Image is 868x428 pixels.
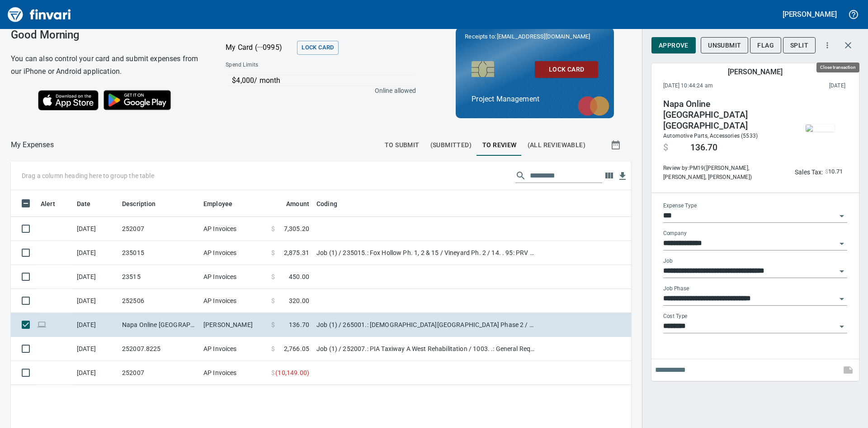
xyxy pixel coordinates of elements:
[203,198,244,209] span: Employee
[783,10,837,19] h5: [PERSON_NAME]
[573,91,614,120] img: mastercard.svg
[122,198,156,209] span: Description
[99,85,176,115] img: Get it on Google Play
[659,40,689,51] span: Approve
[835,293,848,305] button: Open
[663,133,758,139] span: Automotive Parts, Accessories (5533)
[602,169,616,183] button: Choose columns to display
[271,368,275,377] span: $
[316,198,337,209] span: Coding
[316,198,349,209] span: Coding
[200,313,268,337] td: [PERSON_NAME]
[218,86,416,95] p: Online allowed
[284,224,309,233] span: 7,305.20
[118,289,200,313] td: 252506
[271,344,275,353] span: $
[313,241,539,265] td: Job (1) / 235015.: Fox Hollow Ph. 1, 2 & 15 / Vineyard Ph. 2 / 14. . 95: PRV Rework / 5: Other
[200,217,268,241] td: AP Invoices
[663,286,689,291] label: Job Phase
[200,337,268,361] td: AP Invoices
[663,231,687,236] label: Company
[430,139,472,151] span: (Submitted)
[465,32,605,41] p: Receipts to:
[271,320,275,329] span: $
[289,296,309,305] span: 320.00
[825,167,828,177] span: $
[496,32,591,41] span: [EMAIL_ADDRESS][DOMAIN_NAME]
[200,361,268,385] td: AP Invoices
[73,313,118,337] td: [DATE]
[284,344,309,353] span: 2,766.05
[313,313,539,337] td: Job (1) / 265001.: [DEMOGRAPHIC_DATA][GEOGRAPHIC_DATA] Phase 2 / 10013. .: General Superintendent...
[817,35,837,55] button: More
[11,53,203,78] h6: You can also control your card and submit expenses from our iPhone or Android application.
[837,359,859,381] span: This records your note into the expense. If you would like to send a message to an employee inste...
[118,361,200,385] td: 252007
[5,4,73,25] img: Finvari
[313,337,539,361] td: Job (1) / 252007.: PIA Taxiway A West Rehabilitation / 1003. .: General Requirements / 5: Other
[663,82,771,91] span: [DATE] 10:44:24 am
[118,337,200,361] td: 252007.8225
[835,210,848,222] button: Open
[542,64,591,75] span: Lock Card
[200,265,268,289] td: AP Invoices
[38,90,99,111] img: Download on the App Store
[22,171,154,180] p: Drag a column heading here to group the table
[690,142,717,153] span: 136.70
[289,272,309,281] span: 450.00
[835,265,848,278] button: Open
[271,248,275,257] span: $
[11,139,54,150] p: My Expenses
[825,167,843,177] span: AI confidence: 99.0%
[708,40,741,51] span: Unsubmit
[780,7,839,21] button: [PERSON_NAME]
[37,322,47,327] span: Online transaction
[663,142,668,153] span: $
[200,241,268,265] td: AP Invoices
[41,198,67,209] span: Alert
[783,37,816,54] button: Split
[651,37,696,54] button: Approve
[663,203,697,208] label: Expense Type
[118,265,200,289] td: 23515
[284,248,309,257] span: 2,875.31
[602,134,631,156] button: Show transactions within a particular date range
[728,67,782,77] h5: [PERSON_NAME]
[271,224,275,233] span: $
[482,139,517,151] span: To Review
[302,43,334,53] span: Lock Card
[73,265,118,289] td: [DATE]
[289,320,309,329] span: 136.70
[73,217,118,241] td: [DATE]
[73,241,118,265] td: [DATE]
[41,198,55,209] span: Alert
[663,258,673,264] label: Job
[118,313,200,337] td: Napa Online [GEOGRAPHIC_DATA] [GEOGRAPHIC_DATA]
[200,289,268,313] td: AP Invoices
[528,139,585,151] span: (All Reviewable)
[271,272,275,281] span: $
[616,169,629,183] button: Download table
[835,237,848,250] button: Open
[73,289,118,313] td: [DATE]
[271,296,275,305] span: $
[701,37,748,54] button: Unsubmit
[806,125,835,132] img: receipts%2Ftapani%2F2025-10-06%2F9mFQdhIF8zLowLGbDphOVZksN8b2__V2toEtErjGs5vMhC0oI7_thumb.jpg
[750,37,781,54] button: Flag
[226,42,293,53] p: My Card (···0995)
[828,167,843,177] span: 10.71
[385,139,420,151] span: To Submit
[795,168,823,177] p: Sales Tax:
[77,198,91,209] span: Date
[203,198,232,209] span: Employee
[275,368,309,377] span: ( 10,149.00 )
[11,139,54,150] nav: breadcrumb
[663,313,688,319] label: Cost Type
[73,361,118,385] td: [DATE]
[757,40,774,51] span: Flag
[663,164,786,182] span: Review by: PM19 ([PERSON_NAME], [PERSON_NAME], [PERSON_NAME])
[535,61,598,78] button: Lock Card
[232,75,415,86] p: $4,000 / month
[73,337,118,361] td: [DATE]
[472,94,598,105] p: Project Management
